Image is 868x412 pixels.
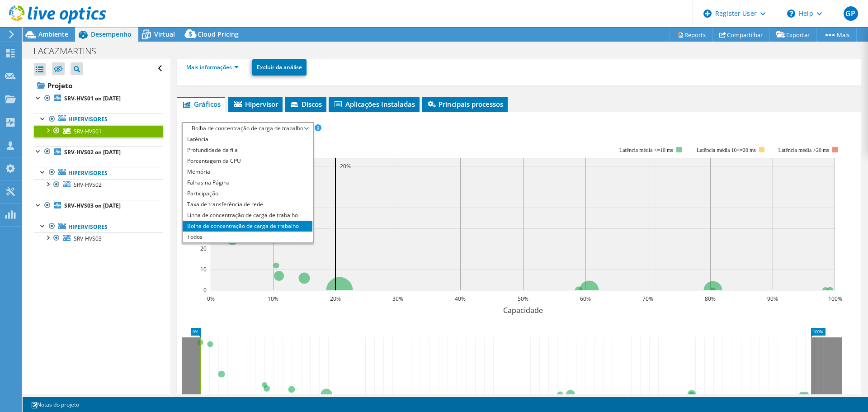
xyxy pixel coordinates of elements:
[333,99,415,109] span: Aplicações Instaladas
[705,295,716,303] text: 80%
[183,221,312,232] li: Bolha de concentração de carga de trabalho
[392,295,403,303] text: 30%
[828,295,842,303] text: 100%
[580,295,591,303] text: 60%
[187,123,308,134] span: Bolha de concentração de carga de trabalho
[183,177,312,188] li: Falhas na Página
[670,28,713,42] a: Reports
[64,202,121,209] b: SRV-HVS03 on [DATE]
[767,295,778,303] text: 90%
[252,59,307,76] a: Excluir da análise
[787,9,795,18] svg: \n
[183,232,312,242] li: Todos
[183,156,312,166] li: Porcentagem da CPU
[200,245,207,252] text: 20
[34,232,163,244] a: SRV-HVS03
[34,78,163,93] a: Projeto
[64,148,121,156] b: SRV-HVS02 on [DATE]
[330,295,341,303] text: 20%
[74,235,102,242] span: SRV-HVS03
[619,147,673,153] tspan: Latência média <=10 ms
[34,200,163,212] a: SRV-HVS03 on [DATE]
[769,28,817,42] a: Exportar
[207,295,215,303] text: 0%
[34,125,163,137] a: SRV-HVS01
[186,63,239,71] a: Mais informações
[183,166,312,177] li: Memória
[24,399,85,410] a: Notas do projeto
[426,99,503,109] span: Principais processos
[642,295,653,303] text: 70%
[183,145,312,156] li: Profundidade da fila
[29,46,110,56] h1: LACAZMARTINS
[503,305,543,315] text: Capacidade
[518,295,528,303] text: 50%
[34,167,163,179] a: Hipervisores
[816,28,857,42] a: Mais
[34,221,163,232] a: Hipervisores
[74,128,102,135] span: SRV-HVS01
[64,95,121,102] b: SRV-HVS01 on [DATE]
[154,30,175,38] span: Virtual
[200,265,207,273] text: 10
[455,295,466,303] text: 40%
[844,6,858,21] span: GP
[34,114,163,125] a: Hipervisores
[183,199,312,210] li: Taxa de transferência de rede
[34,179,163,191] a: SRV-HVS02
[38,30,68,38] span: Ambiente
[289,99,322,109] span: Discos
[183,210,312,221] li: Linha de concentração de carga de trabalho
[340,162,351,170] text: 20%
[34,146,163,158] a: SRV-HVS02 on [DATE]
[183,134,312,145] li: Latência
[778,147,830,153] text: Latência média >20 ms
[712,28,770,42] a: Compartilhar
[183,188,312,199] li: Participação
[203,286,207,294] text: 0
[91,30,132,38] span: Desempenho
[697,147,756,153] tspan: Latência média 10<=20 ms
[182,99,221,109] span: Gráficos
[198,30,239,38] span: Cloud Pricing
[268,295,278,303] text: 10%
[233,99,278,109] span: Hipervisor
[74,181,102,189] span: SRV-HVS02
[34,93,163,104] a: SRV-HVS01 on [DATE]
